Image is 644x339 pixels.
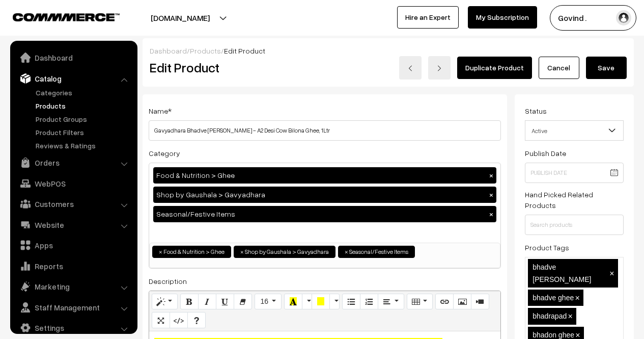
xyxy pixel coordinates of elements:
[33,87,134,98] a: Categories
[152,294,178,310] button: Style
[13,195,134,213] a: Customers
[13,236,134,254] a: Apps
[284,294,302,310] button: Recent Color
[170,312,188,328] button: Code View
[435,294,454,310] button: Link (CTRL+K)
[533,263,591,283] span: bhadve [PERSON_NAME]
[152,312,170,328] button: Full Screen
[216,294,234,310] button: Underline (CTRL+U)
[33,100,134,111] a: Products
[234,294,252,310] button: Remove Font Style (CTRL+\)
[33,114,134,124] a: Product Groups
[609,269,614,278] span: ×
[471,294,489,310] button: Video
[342,294,360,310] button: Unordered list (CTRL+SHIFT+NUM7)
[550,5,636,31] button: Govind .
[150,60,340,75] h2: Edit Product
[525,106,547,116] label: Status
[13,257,134,275] a: Reports
[453,294,471,310] button: Picture
[153,167,496,184] div: Food & Nutrition > Ghee
[616,10,631,25] img: user
[525,148,566,159] label: Publish Date
[378,294,404,310] button: Paragraph
[468,6,537,29] a: My Subscription
[539,57,579,79] a: Cancel
[302,294,312,310] button: More Color
[533,331,574,339] span: bhadon ghee
[533,294,574,302] span: bhadve ghee
[190,46,221,55] a: Products
[13,69,134,88] a: Catalog
[525,215,624,235] input: Search products
[13,277,134,296] a: Marketing
[159,247,162,256] span: ×
[436,65,442,71] img: right-arrow.png
[13,10,102,22] a: COMMMERCE
[525,242,569,253] label: Product Tags
[153,206,496,222] div: Seasonal/Festive Items
[152,246,231,258] li: Food & Nutrition > Ghee
[407,65,413,71] img: left-arrow.png
[13,48,134,67] a: Dashboard
[360,294,378,310] button: Ordered list (CTRL+SHIFT+NUM8)
[575,294,579,302] span: ×
[487,190,496,199] button: ×
[586,57,627,79] button: Save
[13,216,134,234] a: Website
[13,153,134,172] a: Orders
[13,319,134,337] a: Settings
[234,246,335,258] li: Shop by Gaushala > Gavyadhara
[345,247,348,256] span: ×
[407,294,433,310] button: Table
[149,106,172,116] label: Name
[525,122,623,140] span: Active
[525,163,624,183] input: Publish Date
[312,294,330,310] button: Background Color
[149,276,187,286] label: Description
[240,247,244,256] span: ×
[224,46,265,55] span: Edit Product
[568,312,572,321] span: ×
[457,57,532,79] a: Duplicate Product
[149,120,501,141] input: Name
[525,120,624,141] span: Active
[115,5,245,31] button: [DOMAIN_NAME]
[33,140,134,151] a: Reviews & Ratings
[260,297,268,305] span: 16
[13,174,134,193] a: WebPOS
[397,6,459,29] a: Hire an Expert
[525,189,624,211] label: Hand Picked Related Products
[180,294,199,310] button: Bold (CTRL+B)
[533,312,567,320] span: bhadrapad
[13,13,120,21] img: COMMMERCE
[198,294,216,310] button: Italic (CTRL+I)
[255,294,282,310] button: Font Size
[487,210,496,219] button: ×
[150,45,627,56] div: / /
[487,171,496,180] button: ×
[187,312,206,328] button: Help
[329,294,340,310] button: More Color
[338,246,415,258] li: Seasonal/Festive Items
[33,127,134,138] a: Product Filters
[153,187,496,203] div: Shop by Gaushala > Gavyadhara
[150,46,187,55] a: Dashboard
[13,298,134,317] a: Staff Management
